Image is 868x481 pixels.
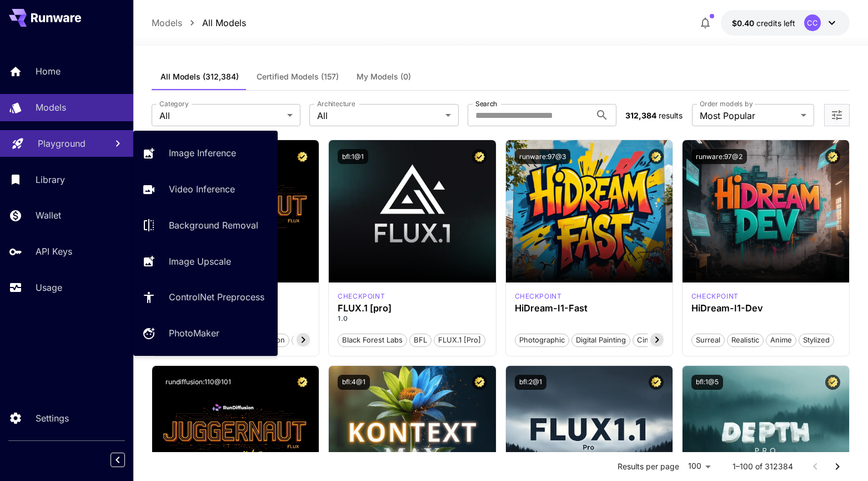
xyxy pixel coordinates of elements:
[36,173,65,186] p: Library
[317,99,355,108] label: Architecture
[691,149,747,164] button: runware:97@2
[295,375,310,390] button: Certified Model – Vetted for best performance and includes a commercial license.
[727,335,763,346] span: Realistic
[472,375,487,390] button: Certified Model – Vetted for best performance and includes a commercial license.
[36,65,61,78] p: Home
[338,335,407,346] span: Black Forest Labs
[152,16,182,29] p: Models
[515,335,569,346] span: Photographic
[475,99,497,108] label: Search
[133,284,278,311] a: ControlNet Preprocess
[159,99,189,108] label: Category
[515,375,546,390] button: bfl:2@1
[152,16,246,29] nav: breadcrumb
[633,335,675,346] span: Cinematic
[338,291,385,301] div: fluxpro
[119,450,133,470] div: Collapse sidebar
[572,335,630,346] span: Digital Painting
[515,303,664,314] h3: HiDream-I1-Fast
[515,149,570,164] button: runware:97@3
[766,335,796,346] span: Anime
[825,375,840,390] button: Certified Model – Vetted for best performance and includes a commercial license.
[691,303,840,314] h3: HiDream-I1-Dev
[692,335,724,346] span: Surreal
[659,111,683,120] span: results
[36,101,66,114] p: Models
[160,72,239,82] span: All Models (312,384)
[434,335,485,346] span: FLUX.1 [pro]
[338,291,385,301] p: checkpoint
[825,149,840,164] button: Certified Model – Vetted for best performance and includes a commercial license.
[684,458,715,474] div: 100
[111,453,125,467] button: Collapse sidebar
[756,18,795,28] span: credits left
[649,149,664,164] button: Certified Model – Vetted for best performance and includes a commercial license.
[515,291,562,301] div: HiDream Fast
[732,18,756,28] span: $0.40
[133,320,278,347] a: PhotoMaker
[36,245,72,258] p: API Keys
[625,111,656,120] span: 312,384
[169,255,231,268] p: Image Upscale
[691,291,739,301] p: checkpoint
[338,149,368,164] button: bfl:1@1
[292,335,312,346] span: pro
[410,335,431,346] span: BFL
[133,247,278,275] a: Image Upscale
[133,176,278,203] a: Video Inference
[721,10,850,36] button: $0.39901
[338,303,486,314] h3: FLUX.1 [pro]
[169,146,236,160] p: Image Inference
[618,461,679,472] p: Results per page
[133,212,278,239] a: Background Removal
[799,335,834,346] span: Stylized
[133,140,278,167] a: Image Inference
[169,290,264,304] p: ControlNet Preprocess
[38,137,86,150] p: Playground
[202,16,246,29] p: All Models
[830,108,844,122] button: Open more filters
[161,375,235,390] button: rundiffusion:110@101
[700,109,796,122] span: Most Popular
[691,375,723,390] button: bfl:1@5
[691,291,739,301] div: HiDream Dev
[700,99,752,108] label: Order models by
[804,14,821,31] div: CC
[649,375,664,390] button: Certified Model – Vetted for best performance and includes a commercial license.
[169,219,258,232] p: Background Removal
[732,17,795,29] div: $0.39901
[257,72,339,82] span: Certified Models (157)
[36,411,69,425] p: Settings
[36,209,61,222] p: Wallet
[317,109,440,122] span: All
[515,291,562,301] p: checkpoint
[338,314,486,324] p: 1.0
[159,109,283,122] span: All
[295,149,310,164] button: Certified Model – Vetted for best performance and includes a commercial license.
[169,182,235,196] p: Video Inference
[826,455,849,478] button: Go to next page
[169,326,219,340] p: PhotoMaker
[338,375,370,390] button: bfl:4@1
[357,72,411,82] span: My Models (0)
[472,149,487,164] button: Certified Model – Vetted for best performance and includes a commercial license.
[732,461,793,472] p: 1–100 of 312384
[36,281,62,294] p: Usage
